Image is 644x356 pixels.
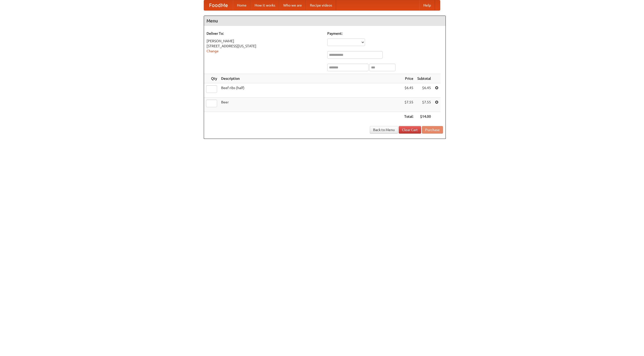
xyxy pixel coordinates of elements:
td: $7.55 [415,98,433,112]
td: Beef ribs (half) [219,83,402,98]
a: Back to Menu [370,126,398,134]
td: $6.45 [402,83,415,98]
a: Who we are [279,0,306,10]
td: $6.45 [415,83,433,98]
div: [PERSON_NAME] [207,38,322,44]
a: Home [233,0,251,10]
h5: Deliver To: [207,31,322,36]
td: $7.55 [402,98,415,112]
a: Recipe videos [306,0,336,10]
th: Subtotal [415,74,433,83]
th: Total: [402,112,415,121]
th: Price [402,74,415,83]
div: [STREET_ADDRESS][US_STATE] [207,44,322,49]
h4: Menu [204,16,446,26]
a: Change [207,49,219,53]
th: Qty [204,74,219,83]
th: Description [219,74,402,83]
a: FoodMe [204,0,233,10]
a: How it works [251,0,279,10]
th: $14.00 [415,112,433,121]
a: Help [419,0,435,10]
td: Beer [219,98,402,112]
button: Purchase [422,126,443,134]
a: Clear Cart [399,126,421,134]
h5: Payment: [327,31,443,36]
